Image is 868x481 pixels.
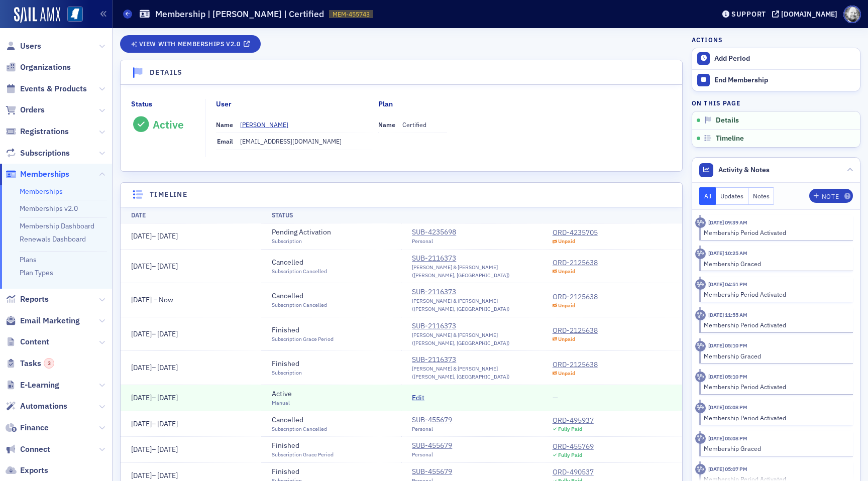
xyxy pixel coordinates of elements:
span: – [131,445,178,454]
time: 7/1/2025 10:25 AM [708,250,747,257]
button: Add Period [692,48,860,69]
a: Finance [6,422,49,433]
time: 5/5/2025 05:08 PM [708,404,747,411]
span: – [131,329,178,338]
div: Activity [695,217,706,228]
a: SUB-455679 [412,440,452,451]
div: Active [153,118,184,131]
span: – [131,363,178,372]
button: Updates [716,187,748,205]
span: – [131,393,178,402]
span: [DATE] [131,471,152,480]
time: 6/6/2025 11:55 AM [708,311,747,318]
th: Date [121,207,261,223]
span: Users [20,41,41,52]
div: Subscription Cancelled [272,425,327,433]
a: [PERSON_NAME] [240,120,296,129]
span: Reports [20,294,49,305]
div: Support [731,10,766,19]
a: Exports [6,465,48,476]
button: Note [809,189,853,203]
div: 3 [44,358,54,369]
a: ORD-495937 [553,415,594,426]
h4: On this page [692,98,860,107]
div: Unpaid [558,238,575,245]
div: Activity [695,249,706,259]
div: End Membership [714,76,855,85]
div: Activity [695,310,706,320]
span: Exports [20,465,48,476]
span: [DATE] [157,329,178,338]
span: Name [216,121,233,129]
div: Unpaid [558,336,575,342]
a: SUB-455679 [412,415,452,425]
div: [PERSON_NAME] & [PERSON_NAME] ([PERSON_NAME], [GEOGRAPHIC_DATA]) [412,331,531,347]
div: User [216,99,232,109]
a: SUB-2116373 [412,354,531,365]
div: ORD-2125638 [553,325,598,336]
a: Automations [6,401,67,412]
div: Membership Period Activated [704,382,846,391]
a: View Homepage [60,7,83,24]
div: SUB-4235698 [412,227,456,237]
a: Plan Types [20,268,53,277]
div: Active [272,389,292,399]
span: Connect [20,444,50,455]
a: Email Marketing [6,315,80,326]
span: Finance [20,422,49,433]
div: Membership Period Activated [704,320,846,329]
a: ORD-455769 [553,441,594,452]
th: Status [261,207,402,223]
dd: Certified [402,116,447,133]
a: Plans [20,255,37,264]
div: ORD-2125638 [553,359,598,370]
div: Unpaid [558,268,575,275]
span: Orders [20,104,45,115]
span: Content [20,336,49,347]
span: Name [378,121,395,129]
span: [DATE] [131,445,152,454]
div: Activity [695,372,706,382]
span: [DATE] [131,231,152,240]
time: 5/5/2025 05:10 PM [708,373,747,380]
div: Manual [272,399,292,407]
a: E-Learning [6,380,59,391]
a: Content [6,336,49,347]
time: 8/4/2025 09:39 AM [708,219,747,226]
div: Finished [272,466,302,477]
div: [PERSON_NAME] [240,120,288,129]
a: Subscriptions [6,148,70,159]
a: SUB-2116373 [412,321,531,331]
div: Pending Activation [272,227,331,237]
div: Activity [695,341,706,351]
div: Subscription Grace Period [272,451,334,459]
span: Organizations [20,62,71,73]
a: Reports [6,294,49,305]
h4: Timeline [150,189,187,200]
span: [DATE] [131,393,152,402]
div: Subscription Grace Period [272,335,334,343]
a: Events & Products [6,83,87,94]
a: Registrations [6,126,69,137]
a: ORD-2125638 [553,258,598,268]
div: Personal [412,451,452,459]
a: SUB-455679 [412,466,452,477]
a: ORD-2125638 [553,292,598,302]
span: — [553,393,558,402]
time: 5/5/2025 05:07 PM [708,465,747,472]
span: E-Learning [20,380,59,391]
h4: Details [150,67,183,78]
dd: [EMAIL_ADDRESS][DOMAIN_NAME] [240,133,373,149]
div: Finished [272,440,334,451]
span: Activity & Notes [718,165,770,175]
time: 6/9/2025 04:51 PM [708,281,747,288]
div: Membership Period Activated [704,228,846,237]
span: [DATE] [157,231,178,240]
div: Subscription Cancelled [272,301,327,309]
span: Automations [20,401,67,412]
